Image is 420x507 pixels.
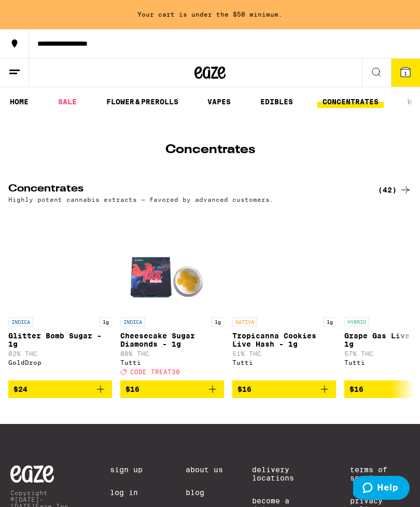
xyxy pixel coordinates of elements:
[232,317,257,326] p: SATIVA
[125,385,139,393] span: $16
[8,184,361,196] h2: Concentrates
[8,208,112,312] img: GoldDrop - Glitter Bomb Sugar - 1g
[8,196,274,203] p: Highly potent cannabis extracts — favored by advanced customers.
[130,368,180,375] span: CODE TREAT30
[232,208,336,312] img: Tutti - Tropicanna Cookies Live Hash - 1g
[349,385,363,393] span: $16
[110,488,157,497] a: Log In
[350,465,410,482] a: Terms of Service
[120,208,224,312] img: Tutti - Cheesecake Sugar Diamonds - 1g
[8,208,112,380] a: Open page for Glitter Bomb Sugar - 1g from GoldDrop
[120,380,224,398] button: Add to bag
[344,317,369,326] p: HYBRID
[391,59,420,87] button: 1
[232,332,336,348] p: Tropicanna Cookies Live Hash - 1g
[120,359,224,366] div: Tutti
[404,70,407,76] span: 1
[202,95,236,108] a: VAPES
[100,317,112,326] p: 1g
[237,385,251,393] span: $16
[8,380,112,398] button: Add to bag
[232,208,336,380] a: Open page for Tropicanna Cookies Live Hash - 1g from Tutti
[252,465,321,482] a: Delivery Locations
[101,95,184,108] a: FLOWER & PREROLLS
[120,208,224,380] a: Open page for Cheesecake Sugar Diamonds - 1g from Tutti
[8,359,112,366] div: GoldDrop
[8,350,112,357] p: 82% THC
[120,317,145,326] p: INDICA
[378,184,412,196] a: (42)
[186,465,223,474] a: About Us
[317,95,384,108] a: CONCENTRATES
[110,465,157,474] a: Sign Up
[8,332,112,348] p: Glitter Bomb Sugar - 1g
[324,317,336,326] p: 1g
[232,350,336,357] p: 51% THC
[5,95,34,108] a: HOME
[53,95,82,108] a: SALE
[255,95,298,108] a: EDIBLES
[13,385,27,393] span: $24
[120,332,224,348] p: Cheesecake Sugar Diamonds - 1g
[186,488,223,497] a: Blog
[353,476,410,502] iframe: Opens a widget where you can find more information
[120,350,224,357] p: 80% THC
[165,144,255,156] h1: Concentrates
[8,317,33,326] p: INDICA
[232,380,336,398] button: Add to bag
[212,317,224,326] p: 1g
[232,359,336,366] div: Tutti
